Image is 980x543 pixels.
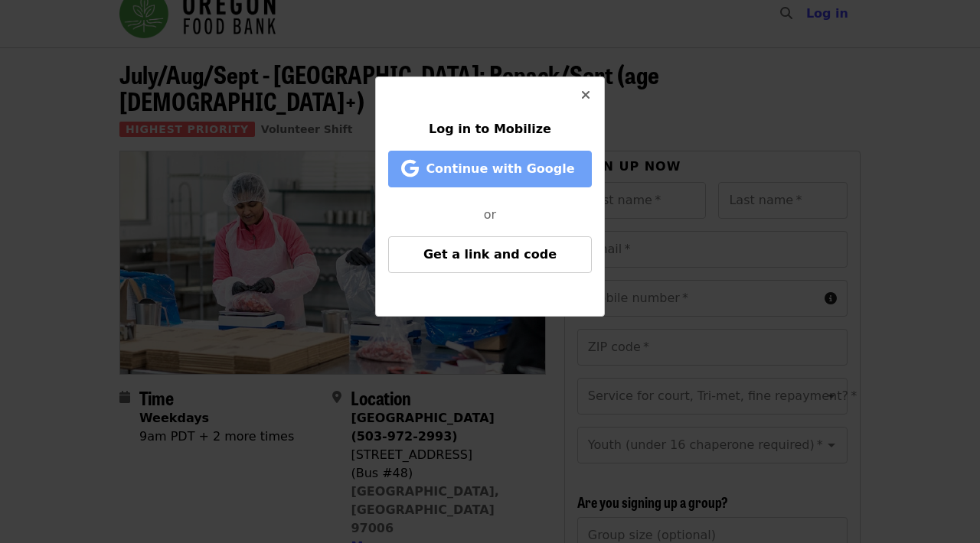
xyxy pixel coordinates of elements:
button: Close [567,77,604,114]
button: Continue with Google [388,151,592,187]
span: or [484,207,496,222]
button: Get a link and code [388,236,592,273]
i: times icon [581,88,590,102]
span: Get a link and code [423,247,557,262]
span: Continue with Google [426,161,574,176]
span: Log in to Mobilize [429,122,551,136]
i: google icon [401,158,419,180]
